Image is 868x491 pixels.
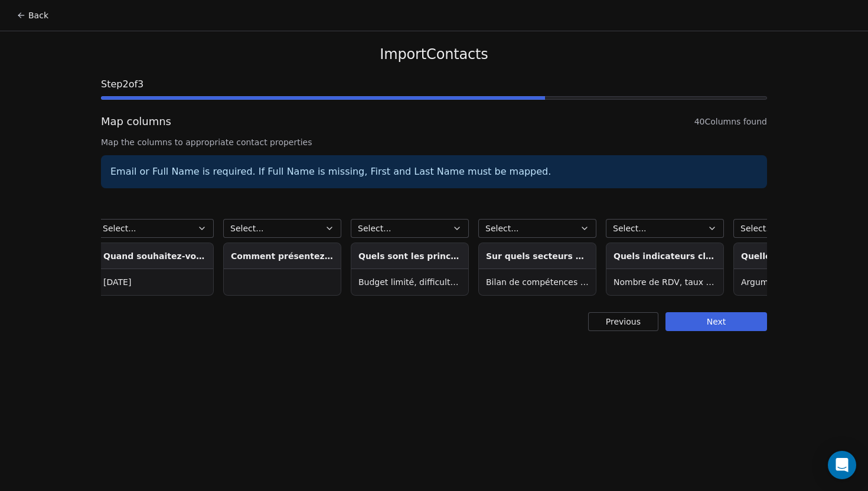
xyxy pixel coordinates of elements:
[694,116,767,127] span: 40 Columns found
[230,222,264,234] span: Select...
[613,222,647,234] span: Select...
[9,5,56,26] button: Back
[101,136,767,148] span: Map the columns to appropriate contact properties
[740,222,774,234] span: Select...
[665,312,767,331] button: Next
[479,269,596,295] td: Bilan de compétences segment B2C, bilans de carrière et entretiens professionnels segment B2B
[606,243,723,269] th: Quels indicateurs clés utiliserez-vous pour évaluer le succès de ce projet ? (ex. : nombre de ren...
[734,269,851,295] td: Argumentaire de vente,Scripts d’appels/emails,Page LinkedIn
[606,269,723,295] td: Nombre de RDV, taux de transformation, taux de transformation/ nombre de RDV, évolution du CA etc...
[101,77,767,91] span: Step 2 of 3
[828,451,856,479] div: Open Intercom Messenger
[380,45,488,63] span: Import Contacts
[224,243,341,269] th: Comment présentez-vous votre entreprise ou offre en une phrase ?
[351,243,468,269] th: Quels sont les principaux enjeux ou défis que vous rencontrez actuellement ?
[479,243,596,269] th: Sur quels secteurs d’activité souhaitez-vous concentrer vos efforts de prospection ?
[101,114,171,129] span: Map columns
[101,155,767,188] div: Email or Full Name is required. If Full Name is missing, First and Last Name must be mapped.
[96,243,213,269] th: Quand souhaitez-vous que le projet soit opérationnel ?
[485,222,519,234] span: Select...
[351,269,468,295] td: Budget limité, difficulté en matière d'acquisition de nouveaux clients concernant les BDC
[358,222,391,234] span: Select...
[734,243,851,269] th: Quelles ressources avez-vous déjà à disposition ?
[103,222,136,234] span: Select...
[96,269,213,295] td: [DATE]
[588,312,658,331] button: Previous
